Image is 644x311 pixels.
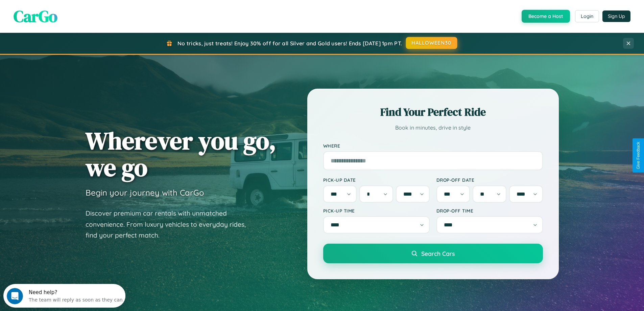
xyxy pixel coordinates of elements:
[86,187,204,198] h3: Begin your journey with CarGo
[323,177,430,183] label: Pick-up Date
[3,284,125,308] iframe: Intercom live chat discovery launcher
[86,127,276,181] h1: Wherever you go, we go
[86,208,255,241] p: Discover premium car rentals with unmatched convenience. From luxury vehicles to everyday rides, ...
[421,250,455,257] span: Search Cars
[3,3,126,21] div: Open Intercom Messenger
[14,5,57,27] span: CarGo
[406,37,457,49] button: HALLOWEEN30
[323,244,543,263] button: Search Cars
[436,177,543,183] label: Drop-off Date
[323,123,543,133] p: Book in minutes, drive in style
[177,40,402,47] span: No tricks, just treats! Enjoy 30% off for all Silver and Gold users! Ends [DATE] 1pm PT.
[575,10,599,22] button: Login
[602,10,630,22] button: Sign Up
[7,288,23,304] iframe: Intercom live chat
[522,10,570,23] button: Become a Host
[323,105,543,119] h2: Find Your Perfect Ride
[636,142,641,169] div: Give Feedback
[436,208,543,214] label: Drop-off Time
[323,143,543,149] label: Where
[25,6,119,11] div: Need help?
[25,11,119,18] div: The team will reply as soon as they can
[323,208,430,214] label: Pick-up Time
